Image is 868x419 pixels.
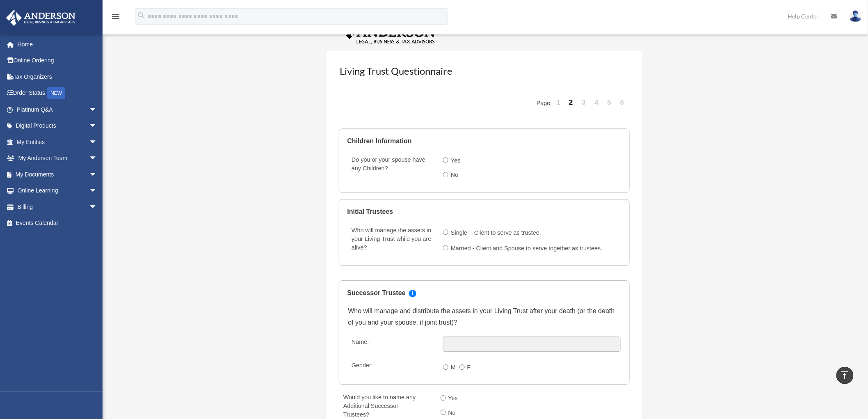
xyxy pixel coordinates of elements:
span: arrow_drop_down [89,118,105,135]
h3: Living Trust Questionnaire [339,63,629,84]
span: arrow_drop_down [89,134,105,151]
a: Digital Productsarrow_drop_down [6,118,110,134]
label: Gender: [348,360,436,375]
a: My Anderson Teamarrow_drop_down [6,150,110,167]
a: 5 [604,90,615,115]
label: No [448,169,462,182]
a: 3 [578,90,590,115]
a: My Entitiesarrow_drop_down [6,134,110,150]
a: 4 [591,90,603,115]
span: arrow_drop_down [89,150,105,167]
a: Billingarrow_drop_down [6,199,110,215]
label: Yes [448,154,464,167]
span: arrow_drop_down [89,199,105,215]
label: Do you or your spouse have any Children? [348,154,436,183]
i: search [137,11,146,20]
a: 2 [566,90,577,115]
span: i [409,290,416,297]
a: Online Ordering [6,53,110,69]
a: Online Learningarrow_drop_down [6,183,110,199]
label: Yes [446,392,461,405]
a: 6 [617,90,628,115]
a: vertical_align_top [836,367,854,384]
img: Anderson Advisors Platinum Portal [4,10,78,26]
label: Who will manage the assets in your Living Trust while you are alive? [348,225,436,256]
i: menu [111,11,121,21]
label: Married - Client and Spouse to serve together as trustees. [448,242,606,255]
a: 1 [553,90,564,115]
span: arrow_drop_down [89,183,105,199]
label: Name: [348,337,436,352]
label: Single - Client to serve as trustee. [448,227,544,240]
a: My Documentsarrow_drop_down [6,166,110,183]
label: M [448,361,459,374]
legend: Children Information [347,129,621,153]
a: Tax Organizers [6,69,110,85]
i: vertical_align_top [840,370,850,380]
label: F [465,361,474,374]
span: arrow_drop_down [89,166,105,183]
span: arrow_drop_down [89,101,105,118]
a: Order StatusNEW [6,85,110,102]
a: Platinum Q&Aarrow_drop_down [6,101,110,118]
div: NEW [47,87,65,99]
a: Events Calendar [6,215,110,231]
legend: Successor Trustee [347,281,621,305]
img: User Pic [850,10,862,22]
a: menu [111,14,121,21]
a: Home [6,36,110,53]
span: Page: [537,99,552,106]
legend: Initial Trustees [347,199,621,224]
